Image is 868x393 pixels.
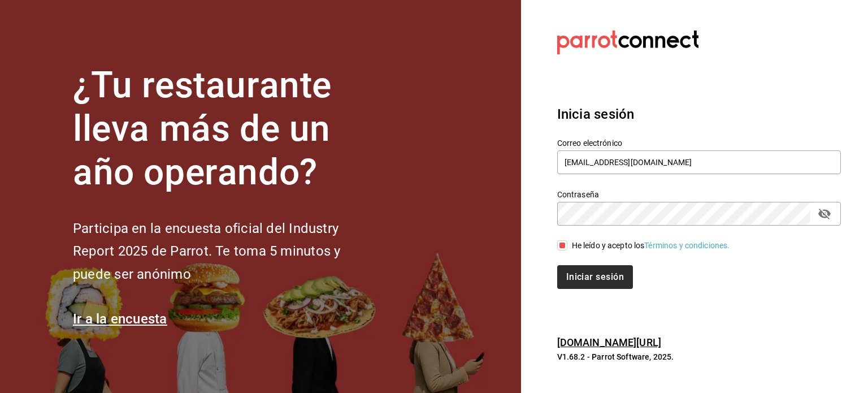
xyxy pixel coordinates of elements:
[557,191,841,198] label: Contraseña
[557,139,841,147] label: Correo electrónico
[815,204,834,223] button: passwordField
[557,265,633,289] button: Iniciar sesión
[557,351,841,362] p: V1.68.2 - Parrot Software, 2025.
[557,150,841,174] input: Ingresa tu correo electrónico
[73,217,378,286] h2: Participa en la encuesta oficial del Industry Report 2025 de Parrot. Te toma 5 minutos y puede se...
[572,240,730,252] div: He leído y acepto los
[557,104,841,124] h3: Inicia sesión
[73,64,378,194] h1: ¿Tu restaurante lleva más de un año operando?
[644,241,730,250] a: Términos y condiciones.
[73,311,167,327] a: Ir a la encuesta
[557,336,661,348] a: [DOMAIN_NAME][URL]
